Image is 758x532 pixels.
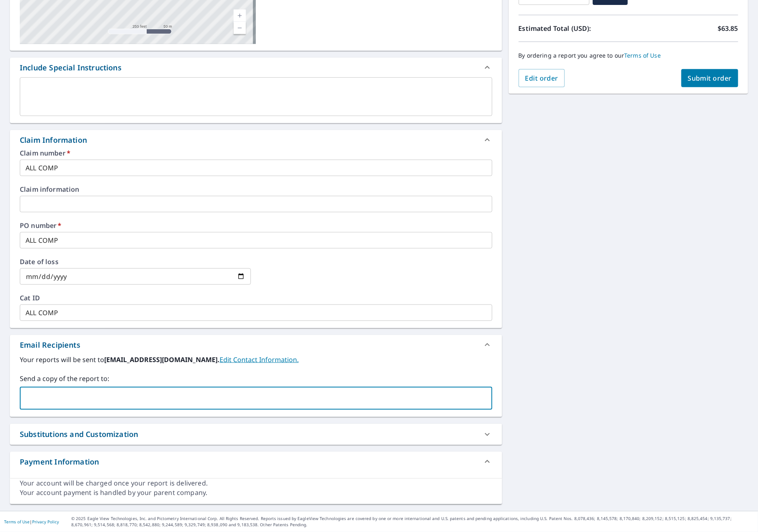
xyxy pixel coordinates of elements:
[681,69,739,87] button: Submit order
[20,62,122,73] div: Include Special Instructions
[525,74,559,83] span: Edit order
[20,488,492,497] div: Your account payment is handled by your parent company.
[10,452,502,472] div: Payment Information
[20,150,492,156] label: Claim number
[10,58,502,77] div: Include Special Instructions
[688,74,732,83] span: Submit order
[32,519,59,525] a: Privacy Policy
[234,22,246,34] a: Current Level 17, Zoom Out
[20,374,492,383] label: Send a copy of the report to:
[519,69,565,87] button: Edit order
[20,339,80,351] div: Email Recipients
[519,52,738,59] p: By ordering a report you agree to our
[10,335,502,355] div: Email Recipients
[625,51,661,59] a: Terms of Use
[4,519,30,525] a: Terms of Use
[20,186,492,193] label: Claim information
[10,424,502,445] div: Substitutions and Customization
[519,23,629,33] p: Estimated Total (USD):
[20,258,251,265] label: Date of loss
[20,479,492,488] div: Your account will be charged once your report is delivered.
[20,456,99,467] div: Payment Information
[20,135,87,146] div: Claim Information
[718,23,738,33] p: $63.85
[4,519,59,524] p: |
[234,9,246,22] a: Current Level 17, Zoom In
[20,429,138,440] div: Substitutions and Customization
[20,222,492,229] label: PO number
[20,295,492,301] label: Cat ID
[71,516,754,528] p: © 2025 Eagle View Technologies, Inc. and Pictometry International Corp. All Rights Reserved. Repo...
[220,355,299,364] a: EditContactInfo
[10,130,502,150] div: Claim Information
[104,355,220,364] b: [EMAIL_ADDRESS][DOMAIN_NAME].
[20,355,492,365] label: Your reports will be sent to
